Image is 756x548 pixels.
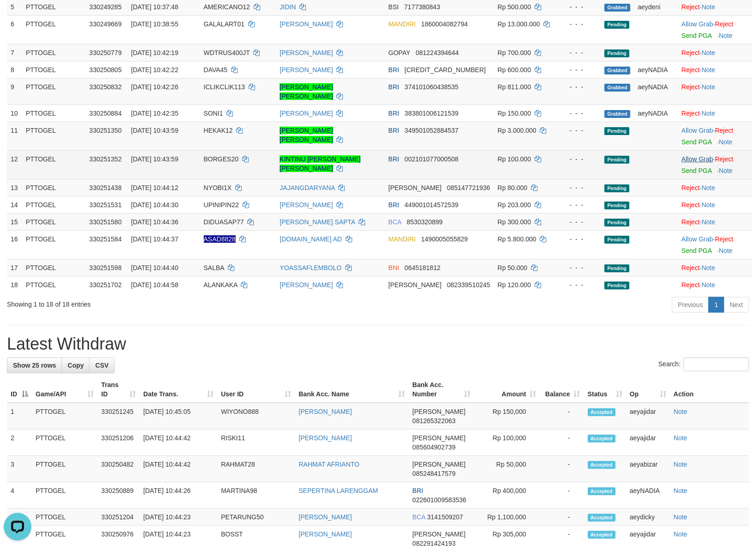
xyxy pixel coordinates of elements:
td: 1 [7,403,32,430]
td: aeyajidar [626,430,670,456]
td: aeyNADIA [634,105,678,122]
a: Reject [715,155,733,163]
td: PTTOGEL [22,276,85,293]
a: Note [701,201,715,209]
td: 11 [7,122,22,150]
div: - - - [561,234,597,244]
td: 8 [7,61,22,78]
th: Status: activate to sort column ascending [584,376,626,403]
td: 2 [7,430,32,456]
td: PTTOGEL [22,179,85,196]
td: 330251204 [98,509,140,526]
a: Note [701,66,715,74]
div: - - - [561,82,597,92]
span: 330251580 [89,218,122,226]
span: [PERSON_NAME] [412,434,465,442]
td: RAHMAT28 [217,456,295,482]
td: aeyNADIA [634,61,678,78]
span: Rp 13.000.000 [498,20,540,28]
span: Rp 150.000 [498,110,531,117]
span: WDTRUS400JT [204,49,250,56]
a: Note [701,83,715,91]
div: Showing 1 to 18 of 18 entries [7,296,308,309]
span: 330251438 [89,184,122,191]
span: Rp 203.000 [498,201,531,209]
a: Note [701,184,715,191]
span: Copy 0645181812 to clipboard [404,264,440,271]
span: Accepted [588,461,616,469]
span: Accepted [588,408,616,416]
td: · [678,105,752,122]
span: · [682,127,715,134]
td: Rp 50,000 [475,456,540,482]
a: Reject [682,218,700,226]
td: · [678,78,752,105]
span: [DATE] 10:43:59 [131,155,178,163]
span: BRI [388,127,399,134]
span: Rp 5.800.000 [498,235,537,243]
td: 330250889 [98,482,140,509]
a: Note [719,32,733,39]
span: [DATE] 10:44:37 [131,235,178,243]
a: Send PGA [682,138,712,146]
a: Note [701,264,715,271]
td: 17 [7,259,22,276]
a: Reject [682,83,700,91]
span: Copy 374101060438535 to clipboard [404,83,458,91]
span: BRI [388,155,399,163]
a: Reject [682,49,700,56]
a: Note [674,487,688,494]
input: Search: [683,357,749,371]
button: Open LiveChat chat widget [4,4,31,31]
td: PTTOGEL [32,456,98,482]
a: YOASSAFLEMBOLO [280,264,341,271]
a: Note [719,247,733,254]
a: KINTINU [PERSON_NAME] [PERSON_NAME] [280,155,360,172]
span: Copy 081224394644 to clipboard [416,49,459,56]
span: Pending [604,282,629,289]
a: Reject [682,66,700,74]
td: PTTOGEL [22,150,85,179]
span: 330250832 [89,83,122,91]
td: aeyNADIA [626,482,670,509]
span: Rp 100.000 [498,155,531,163]
div: - - - [561,109,597,118]
span: Copy 304101023492530 to clipboard [404,66,486,74]
div: - - - [561,2,597,12]
td: PTTOGEL [22,61,85,78]
td: MARTINA98 [217,482,295,509]
span: 330251584 [89,235,122,243]
a: Send PGA [682,32,712,39]
span: Pending [604,265,629,272]
a: [PERSON_NAME] [299,513,352,521]
a: Note [701,3,715,11]
span: 330251352 [89,155,122,163]
span: 330251598 [89,264,122,271]
span: Copy 1490005055829 to clipboard [421,235,468,243]
span: [DATE] 10:43:59 [131,127,178,134]
label: Search: [658,357,749,371]
td: [DATE] 10:45:05 [140,403,217,430]
span: Rp 811.000 [498,83,531,91]
a: Note [719,167,733,174]
td: 330250482 [98,456,140,482]
a: [PERSON_NAME] [280,281,333,289]
span: Copy 1860004082794 to clipboard [421,20,468,28]
span: [DATE] 10:42:22 [131,66,178,74]
th: Balance: activate to sort column ascending [540,376,584,403]
a: Note [701,49,715,56]
td: PTTOGEL [32,482,98,509]
span: [DATE] 10:44:12 [131,184,178,191]
span: [DATE] 10:42:35 [131,110,178,117]
a: Allow Grab [682,235,713,243]
td: 16 [7,230,22,259]
span: Rp 120.000 [498,281,531,289]
a: [PERSON_NAME] [299,408,352,415]
span: Pending [604,185,629,192]
span: Rp 300.000 [498,218,531,226]
span: Copy 085248417579 to clipboard [412,470,455,477]
span: DIDUASAP77 [204,218,244,226]
td: PTTOGEL [32,430,98,456]
td: PTTOGEL [22,213,85,230]
td: 12 [7,150,22,179]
